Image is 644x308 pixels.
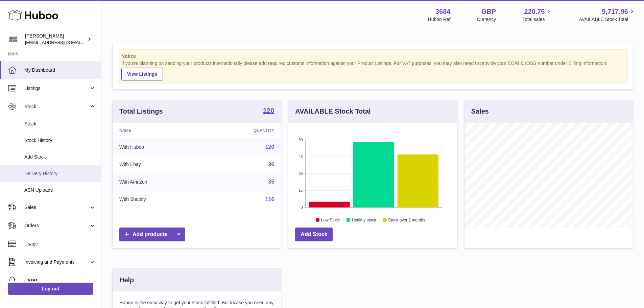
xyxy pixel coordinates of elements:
[301,205,303,209] text: 0
[25,40,99,45] span: [EMAIL_ADDRESS][DOMAIN_NAME]
[24,67,96,73] span: My Dashboard
[602,7,628,16] span: 9,717.96
[24,241,96,247] span: Usage
[24,103,89,110] span: Stock
[24,187,96,193] span: ASN Uploads
[522,16,552,23] span: Total sales
[113,191,205,208] td: With Shopify
[24,85,89,92] span: Listings
[119,107,163,116] h3: Total Listings
[263,107,274,115] a: 120
[295,107,371,116] h3: AVAILABLE Stock Total
[471,107,489,116] h3: Sales
[119,276,134,285] h3: Help
[268,162,275,167] a: 36
[295,228,333,241] a: Add Stock
[8,283,93,295] a: Log out
[477,16,496,23] div: Currency
[113,156,205,173] td: With Ebay
[388,217,425,222] text: Stock over 2 months
[265,196,275,202] a: 116
[121,60,624,80] div: If you're planning on sending your products internationally please add required customs informati...
[24,154,96,160] span: Add Stock
[25,33,86,46] div: [PERSON_NAME]
[481,7,496,16] strong: GBP
[321,217,340,222] text: Low Stock
[263,107,274,114] strong: 120
[579,7,636,23] a: 9,717.96 AVAILABLE Stock Total
[522,7,552,23] a: 220.75 Total sales
[119,228,185,241] a: Add products
[113,138,205,156] td: With Huboo
[579,16,636,23] span: AVAILABLE Stock Total
[299,155,303,159] text: 45
[352,217,377,222] text: Healthy stock
[299,188,303,192] text: 15
[299,138,303,142] text: 60
[113,123,205,138] th: Name
[24,204,89,211] span: Sales
[113,173,205,191] td: With Amazon
[121,68,163,80] a: View Listings
[428,16,451,23] div: Huboo Ref
[8,34,18,44] img: theinternationalventure@gmail.com
[268,179,275,185] a: 35
[265,144,275,150] a: 120
[24,259,89,265] span: Invoicing and Payments
[121,53,624,60] strong: Notice
[205,123,281,138] th: Quantity
[24,137,96,144] span: Stock History
[24,121,96,127] span: Stock
[524,7,545,16] span: 220.75
[24,170,96,177] span: Delivery History
[24,222,89,229] span: Orders
[299,171,303,175] text: 30
[435,7,451,16] strong: 3684
[24,277,96,284] span: Cases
